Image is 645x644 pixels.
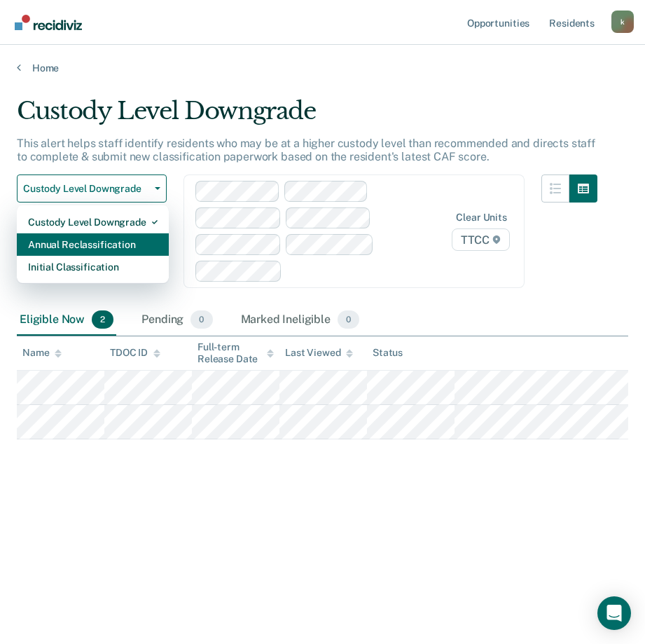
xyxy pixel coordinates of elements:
div: Marked Ineligible0 [238,305,363,336]
p: This alert helps staff identify residents who may be at a higher custody level than recommended a... [17,137,595,163]
span: Custody Level Downgrade [23,183,149,195]
div: Last Viewed [285,347,353,359]
div: TDOC ID [110,347,160,359]
div: Full-term Release Date [197,341,274,365]
span: TTCC [452,228,510,251]
div: k [611,11,634,33]
button: Profile dropdown button [611,11,634,33]
div: Pending0 [139,305,215,336]
div: Annual Reclassification [28,233,158,256]
div: Custody Level Downgrade [17,97,597,137]
div: Name [22,347,62,359]
div: Clear units [456,212,507,224]
div: Status [373,347,403,359]
div: Open Intercom Messenger [597,596,631,630]
div: Initial Classification [28,256,158,278]
div: Eligible Now2 [17,305,116,336]
div: Custody Level Downgrade [28,211,158,233]
span: 0 [190,310,212,329]
a: Home [17,62,628,74]
span: 0 [338,310,359,329]
img: Recidiviz [15,15,82,30]
span: 2 [92,310,113,329]
button: Custody Level Downgrade [17,174,167,203]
